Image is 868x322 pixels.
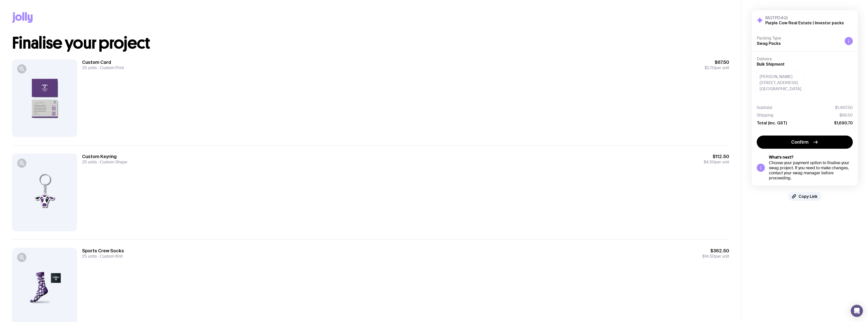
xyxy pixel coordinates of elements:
span: Custom Knit [97,254,123,259]
span: $67.50 [705,59,729,65]
span: 25 units [82,254,97,259]
span: $69.50 [839,113,853,118]
span: Subtotal [757,105,772,110]
span: Bulk Shipment [757,62,785,66]
button: Copy Link [788,192,822,201]
span: 25 units [82,65,97,70]
h3: Sports Crew Socks [82,248,124,254]
span: Shipping [757,113,773,118]
span: $1,690.70 [834,120,853,125]
span: Confirm [791,139,808,145]
h3: Custom Keyring [82,154,127,160]
span: $2.70 [705,65,715,70]
span: per unit [704,160,729,165]
h1: Finalise your project [12,35,729,51]
span: Copy Link [799,194,818,199]
div: [PERSON_NAME] [STREET_ADDRESS] [GEOGRAPHIC_DATA] [757,71,804,95]
span: $112.50 [704,154,729,160]
span: Custom Print [97,65,124,70]
span: 25 units [82,159,97,165]
h3: Custom Card [82,59,124,65]
h3: MGTPD4QI [765,15,844,20]
span: per unit [702,254,729,259]
h5: What’s next? [769,155,853,160]
h4: Packing Type [757,36,841,41]
h2: Purple Cow Real Estate | Investor packs [765,20,844,25]
span: Custom Shape [97,159,127,165]
button: Confirm [757,136,853,149]
div: Choose your payment option to finalise your swag project. If you need to make changes, contact yo... [769,160,853,181]
span: $14.50 [702,254,715,259]
span: $4.50 [704,159,715,165]
span: Swag Packs [757,41,781,46]
div: Open Intercom Messenger [851,305,863,317]
span: Total (inc. GST) [757,120,787,125]
span: $362.50 [702,248,729,254]
span: per unit [705,65,729,70]
span: $1,467.50 [835,105,853,110]
h4: Delivery [757,56,853,62]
